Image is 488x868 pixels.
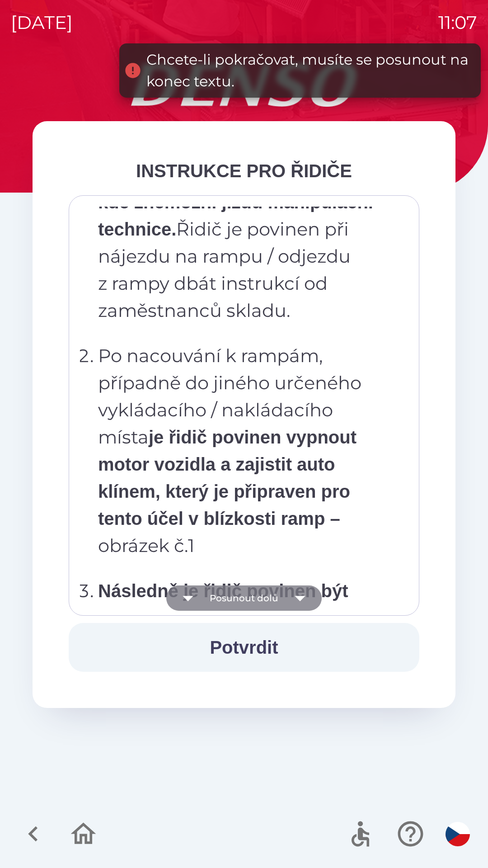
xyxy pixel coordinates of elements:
p: Po nacouvání k rampám, případně do jiného určeného vykládacího / nakládacího místa obrázek č.1 [98,342,395,559]
div: INSTRUKCE PRO ŘIDIČE [69,157,419,184]
div: Chcete-li pokračovat, musíte se posunout na konec textu. [146,49,472,92]
p: [DATE] [11,9,73,36]
p: 11:07 [438,9,477,36]
img: Logo [33,63,455,107]
strong: Následně je řidič povinen být přítomen u nakládky zboží / vykládky obalů. Bez vypnutého motoru, z... [98,581,366,736]
button: Potvrdit [69,623,419,672]
strong: je řidič povinen vypnout motor vozidla a zajistit auto klínem, který je připraven pro tento účel ... [98,427,357,528]
img: cs flag [446,822,470,846]
button: Posunout dolů [166,585,322,611]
